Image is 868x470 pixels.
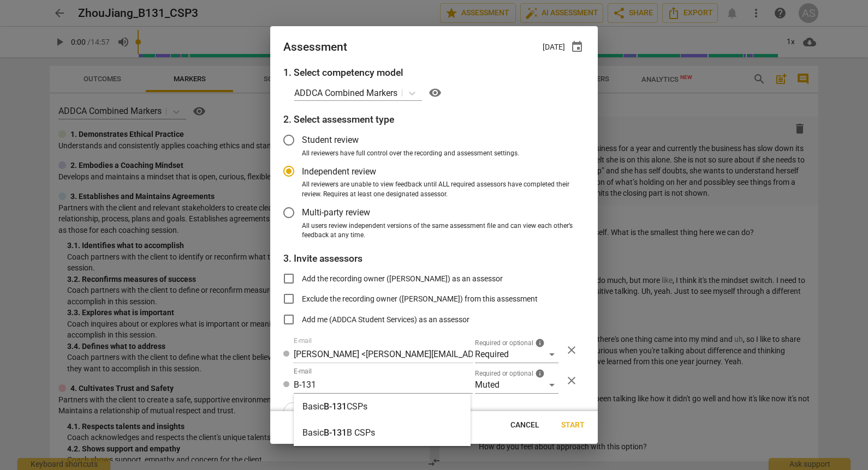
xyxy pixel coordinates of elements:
[302,165,376,178] span: Independent review
[302,427,324,438] strong: Basic
[324,427,347,438] span: B-131
[302,401,324,412] strong: Basic
[302,293,538,305] span: Exclude the recording owner ([PERSON_NAME]) from this assessment
[558,337,585,363] button: Remove
[302,180,576,199] span: All reviewers are unable to view feedback until ALL required assessors have completed their revie...
[302,134,359,146] span: Student review
[510,420,539,431] span: Cancel
[429,86,442,99] span: visibility
[347,401,367,412] strong: CSPs
[283,343,294,357] span: Review status: new
[283,65,585,80] h3: 1. Select competency model
[570,40,584,53] span: event
[294,346,473,363] input: Start typing to see a suggestion list
[535,368,545,378] span: info
[565,374,578,387] span: close
[294,87,397,99] p: ADDCA Combined Markers
[475,370,533,377] span: Required or optional
[535,338,545,347] span: info
[347,427,375,438] strong: B CSPs
[302,314,469,326] span: Add me (ADDCA Student Services) as an assessor
[302,149,519,159] span: All reviewers have full control over the recording and assessment settings.
[283,112,585,126] h3: 2. Select assessment type
[293,406,306,419] span: add
[324,401,347,412] span: B-131
[561,420,585,431] span: Start
[293,406,385,419] span: Add user or group
[283,40,347,54] div: Assessment
[283,373,294,387] span: Review status: new
[475,340,533,346] span: Required or optional
[565,344,578,357] span: close
[302,273,503,285] span: Add the recording owner ([PERSON_NAME]) as an assessor
[294,368,312,375] label: E-mail
[558,367,585,394] button: Remove
[294,338,312,344] label: E-mail
[422,84,444,101] a: Help
[294,376,473,394] input: Start typing to see a suggestion list
[283,127,585,240] div: Assessment type
[426,84,444,101] button: Help
[569,39,585,55] button: Due date
[283,251,585,266] h3: People will receive a link to the document to review.
[475,346,558,363] div: Required
[302,206,370,219] span: Multi-party review
[543,41,565,53] p: [DATE]
[302,221,576,240] span: All users review independent versions of the same assessment file and can view each other’s feedb...
[475,376,558,394] div: Muted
